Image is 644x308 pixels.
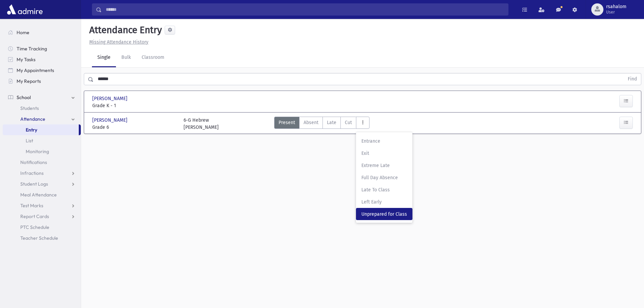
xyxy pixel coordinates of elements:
[20,192,57,198] span: Meal Attendance
[3,179,81,189] a: Student Logs
[3,146,81,157] a: Monitoring
[361,186,407,193] span: Late To Class
[89,39,148,45] u: Missing Attendance History
[3,43,81,54] a: Time Tracking
[3,157,81,168] a: Notifications
[3,27,81,38] a: Home
[279,119,295,126] span: Present
[3,222,81,233] a: PTC Schedule
[3,135,81,146] a: List
[92,124,177,131] span: Grade 6
[17,46,47,52] span: Time Tracking
[3,54,81,65] a: My Tasks
[20,170,44,176] span: Infractions
[3,92,81,103] a: School
[102,3,508,16] input: Search
[3,114,81,124] a: Attendance
[92,117,129,124] span: [PERSON_NAME]
[274,117,369,131] div: AttTypes
[361,211,407,218] span: Unprepared for Class
[17,94,31,100] span: School
[3,189,81,200] a: Meal Attendance
[361,138,407,145] span: Entrance
[361,162,407,169] span: Extreme Late
[3,168,81,179] a: Infractions
[624,73,641,85] button: Find
[20,203,43,209] span: Test Marks
[26,127,37,133] span: Entry
[87,39,148,45] a: Missing Attendance History
[3,65,81,76] a: My Appointments
[26,138,33,144] span: List
[327,119,336,126] span: Late
[92,95,129,102] span: [PERSON_NAME]
[92,102,177,109] span: Grade K - 1
[20,213,49,219] span: Report Cards
[136,48,170,67] a: Classroom
[606,9,626,15] span: User
[184,117,219,131] div: 6-G Hebrew [PERSON_NAME]
[17,67,54,73] span: My Appointments
[5,3,44,16] img: AdmirePro
[361,174,407,181] span: Full Day Absence
[3,200,81,211] a: Test Marks
[20,105,39,111] span: Students
[17,29,29,35] span: Home
[3,103,81,114] a: Students
[20,224,49,230] span: PTC Schedule
[3,211,81,222] a: Report Cards
[20,181,48,187] span: Student Logs
[606,4,626,9] span: rsahalom
[3,124,79,135] a: Entry
[3,233,81,243] a: Teacher Schedule
[361,150,407,157] span: Exit
[20,235,58,241] span: Teacher Schedule
[345,119,352,126] span: Cut
[17,78,41,84] span: My Reports
[17,56,35,63] span: My Tasks
[116,48,136,67] a: Bulk
[26,148,49,155] span: Monitoring
[304,119,318,126] span: Absent
[20,159,47,165] span: Notifications
[20,116,45,122] span: Attendance
[92,48,116,67] a: Single
[87,24,162,36] h5: Attendance Entry
[3,76,81,87] a: My Reports
[361,198,407,206] span: Left Early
